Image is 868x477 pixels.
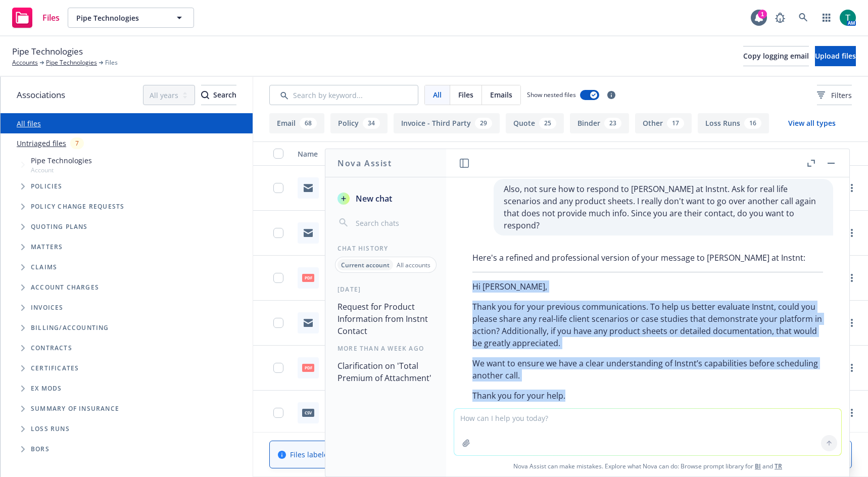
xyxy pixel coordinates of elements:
[31,305,64,311] span: Invoices
[273,363,283,373] input: Toggle Row Selected
[46,58,97,67] a: Pipe Technologies
[300,118,317,129] div: 68
[846,182,858,194] a: more
[475,118,492,129] div: 29
[273,318,283,328] input: Toggle Row Selected
[31,264,57,270] span: Claims
[450,456,845,476] span: Nova Assist can make mistakes. Explore what Nova can do: Browse prompt library for and
[504,183,823,231] p: Also, not sure how to respond to [PERSON_NAME] at Instnt. Ask for real life scenarios and any pro...
[770,8,790,28] a: Report a Bug
[31,386,62,392] span: Ex Mods
[458,89,473,100] span: Files
[506,113,564,133] button: Quote
[105,58,118,67] span: Files
[402,141,511,166] button: File type
[31,345,72,351] span: Contracts
[472,390,823,402] p: Thank you for your help.
[709,141,817,166] button: Linked associations
[31,406,119,412] span: Summary of insurance
[269,85,418,105] input: Search by keyword...
[273,273,283,283] input: Toggle Row Selected
[743,51,809,61] span: Copy logging email
[302,364,314,371] span: pdf
[201,91,209,99] svg: Search
[472,301,823,349] p: Thank you for your previous communications. To help us better evaluate Instnt, could you please s...
[70,137,84,149] div: 7
[330,113,388,133] button: Policy
[635,113,692,133] button: Other
[325,285,446,294] div: [DATE]
[817,90,852,101] span: Filters
[31,244,63,250] span: Matters
[333,298,438,340] button: Request for Product Information from Instnt Contact
[840,10,856,26] img: photo
[298,149,387,159] div: Name
[743,46,809,66] button: Copy logging email
[31,183,63,189] span: Policies
[1,318,253,459] div: Folder Tree Example
[42,14,60,22] span: Files
[472,252,823,264] p: Here's a refined and professional version of your message to [PERSON_NAME] at Instnt:
[269,113,324,133] button: Email
[363,118,380,129] div: 34
[816,8,837,28] a: Switch app
[397,261,430,269] p: All accounts
[698,113,769,133] button: Loss Runs
[1,153,253,318] div: Tree Example
[17,119,41,128] a: All files
[354,193,392,205] span: New chat
[201,85,236,105] div: Search
[31,204,124,210] span: Policy change requests
[394,113,500,133] button: Invoice - Third Party
[817,85,852,105] button: Filters
[846,227,858,239] a: more
[775,462,782,470] a: TR
[17,88,65,102] span: Associations
[539,118,556,129] div: 25
[755,462,761,470] a: BI
[604,118,621,129] div: 23
[273,149,283,159] input: Select all
[68,8,194,28] button: Pipe Technologies
[12,45,83,58] span: Pipe Technologies
[846,272,858,284] a: more
[201,85,236,105] button: SearchSearch
[17,138,66,149] a: Untriaged files
[31,446,50,452] span: BORs
[341,261,390,269] p: Current account
[815,46,856,66] button: Upload files
[76,13,164,23] span: Pipe Technologies
[333,189,438,208] button: New chat
[846,317,858,329] a: more
[472,280,823,293] p: Hi [PERSON_NAME],
[290,449,502,460] span: Files labeled as "Auto ID card" are hidden.
[294,141,402,166] button: Name
[273,183,283,193] input: Toggle Row Selected
[831,90,852,101] span: Filters
[302,274,314,281] span: PDF
[846,407,858,419] a: more
[758,10,767,19] div: 1
[31,166,92,174] span: Account
[570,113,629,133] button: Binder
[12,58,38,67] a: Accounts
[31,426,70,432] span: Loss Runs
[31,325,109,331] span: Billing/Accounting
[31,284,99,291] span: Account charges
[472,357,823,381] p: We want to ensure we have a clear understanding of Instnt’s capabilities before scheduling anothe...
[772,113,852,133] button: View all types
[333,357,438,387] button: Clarification on 'Total Premium of Attachment'
[527,90,576,99] span: Show nested files
[815,51,856,61] span: Upload files
[601,141,709,166] button: Summary
[8,4,64,32] a: Files
[433,89,442,100] span: All
[31,365,79,371] span: Certificates
[325,244,446,253] div: Chat History
[337,157,392,169] h1: Nova Assist
[273,228,283,238] input: Toggle Row Selected
[354,216,434,230] input: Search chats
[273,408,283,418] input: Toggle Row Selected
[302,409,314,416] span: csv
[744,118,761,129] div: 16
